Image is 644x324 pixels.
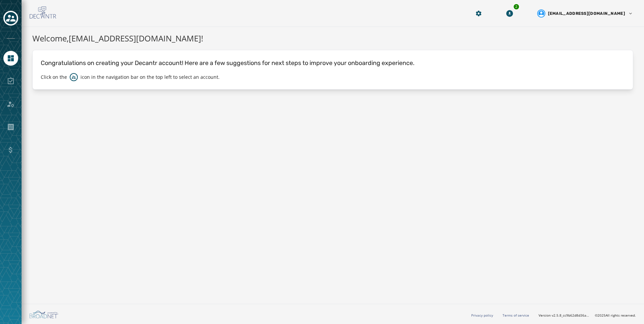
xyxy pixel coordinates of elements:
div: 2 [513,3,520,10]
span: © 2025 All rights reserved. [595,313,636,318]
span: Version [539,313,589,318]
a: Navigate to Home [3,51,18,66]
button: Manage global settings [473,7,485,20]
button: Download Menu [504,7,516,20]
h1: Welcome, [EMAIL_ADDRESS][DOMAIN_NAME] ! [32,32,633,44]
span: v2.5.8_cc9b62d8d36ac40d66e6ee4009d0e0f304571100 [552,313,589,318]
span: [EMAIL_ADDRESS][DOMAIN_NAME] [548,11,625,16]
p: Congratulations on creating your Decantr account! Here are a few suggestions for next steps to im... [41,58,625,68]
a: Privacy policy [471,313,493,318]
p: icon in the navigation bar on the top left to select an account. [80,74,220,80]
p: Click on the [41,74,67,80]
a: Terms of service [503,313,529,318]
button: User settings [535,7,636,20]
button: Toggle account select drawer [3,11,18,26]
